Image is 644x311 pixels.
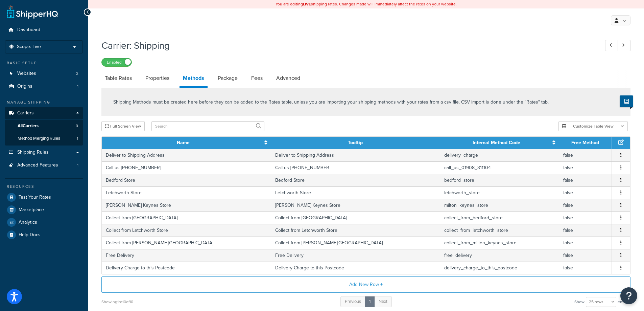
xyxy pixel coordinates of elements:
td: Call us [PHONE_NUMBER] [102,161,271,174]
a: Dashboard [5,24,83,36]
a: AllCarriers3 [5,120,83,132]
button: Show Help Docs [620,95,633,107]
a: Name [177,139,190,146]
a: Origins1 [5,80,83,93]
span: Dashboard [17,27,40,33]
li: Origins [5,80,83,93]
span: Carriers [17,110,34,116]
td: Letchworth Store [271,186,440,199]
td: false [559,249,612,262]
a: 1 [365,296,375,307]
td: Bedford Store [271,174,440,186]
h1: Carrier: Shipping [101,39,593,52]
span: 1 [77,162,78,168]
td: Collect from Letchworth Store [271,224,440,237]
div: Basic Setup [5,60,83,66]
a: Previous Record [605,40,618,51]
td: collect_from_letchworth_store [440,224,559,237]
a: Help Docs [5,229,83,241]
li: Method Merging Rules [5,132,83,145]
td: false [559,237,612,249]
td: Letchworth Store [102,186,271,199]
button: Customize Table View [558,121,628,131]
a: Marketplace [5,204,83,216]
label: Enabled [102,58,132,66]
td: Delivery Charge to this Postcode [102,262,271,274]
button: Open Resource Center [620,287,637,304]
a: Websites2 [5,67,83,80]
td: Collect from Letchworth Store [102,224,271,237]
td: Delivery Charge to this Postcode [271,262,440,274]
span: All Carriers [18,123,39,129]
td: Free Delivery [102,249,271,262]
span: Previous [345,298,361,305]
button: Add New Row + [101,276,630,293]
span: Analytics [19,220,37,225]
a: Previous [340,296,365,307]
span: 1 [77,136,78,141]
span: Advanced Features [17,162,58,168]
div: Resources [5,184,83,190]
a: Internal Method Code [473,139,520,146]
td: delivery_charge_to_this_postcode [440,262,559,274]
td: Free Delivery [271,249,440,262]
span: Help Docs [19,232,41,238]
td: Collect from [PERSON_NAME][GEOGRAPHIC_DATA] [271,237,440,249]
td: collect_from_milton_keynes_store [440,237,559,249]
a: Package [214,70,241,86]
a: Carriers [5,107,83,119]
td: false [559,174,612,186]
td: [PERSON_NAME] Keynes Store [271,199,440,212]
span: 3 [76,123,78,129]
span: Scope: Live [17,44,41,50]
span: Test Your Rates [19,195,51,200]
td: Bedford Store [102,174,271,186]
button: Full Screen View [101,121,145,131]
td: false [559,212,612,224]
span: Websites [17,71,36,76]
td: [PERSON_NAME] Keynes Store [102,199,271,212]
a: Advanced Features1 [5,159,83,172]
span: Show [574,297,585,307]
a: Next Record [618,40,631,51]
a: Properties [142,70,173,86]
td: delivery_charge [440,149,559,161]
td: free_delivery [440,249,559,262]
div: Showing 1 to 10 of 10 [101,297,133,307]
p: Shipping Methods must be created here before they can be added to the Rates table, unless you are... [113,98,549,106]
a: Table Rates [101,70,135,86]
li: Advanced Features [5,159,83,172]
td: false [559,262,612,274]
span: Next [379,298,387,305]
td: bedford_store [440,174,559,186]
td: false [559,199,612,212]
a: Analytics [5,216,83,228]
td: false [559,186,612,199]
span: 1 [77,84,78,89]
td: letchworth_store [440,186,559,199]
b: LIVE [303,1,311,7]
td: false [559,161,612,174]
td: false [559,149,612,161]
a: Test Your Rates [5,191,83,203]
a: Shipping Rules [5,146,83,159]
span: entries [618,297,630,307]
span: Shipping Rules [17,150,49,155]
th: Tooltip [271,137,440,149]
td: Call us [PHONE_NUMBER] [271,161,440,174]
td: Collect from [GEOGRAPHIC_DATA] [271,212,440,224]
td: collect_from_bedford_store [440,212,559,224]
td: Collect from [PERSON_NAME][GEOGRAPHIC_DATA] [102,237,271,249]
td: Deliver to Shipping Address [102,149,271,161]
a: Methods [180,70,208,88]
div: Manage Shipping [5,99,83,105]
input: Search [151,121,264,131]
span: Marketplace [19,207,44,213]
td: Collect from [GEOGRAPHIC_DATA] [102,212,271,224]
